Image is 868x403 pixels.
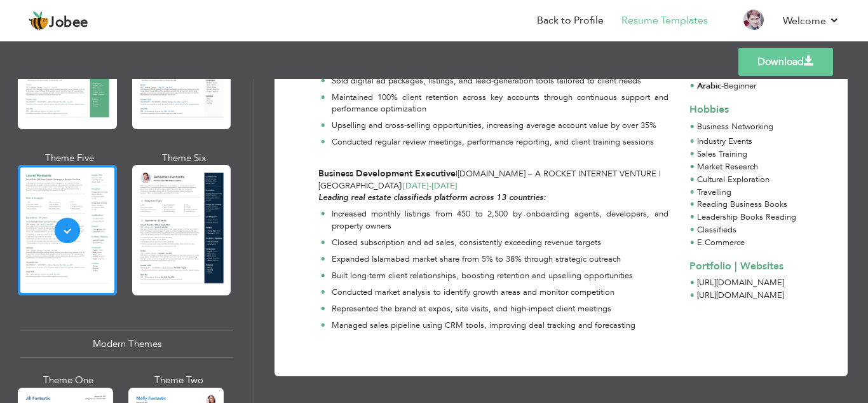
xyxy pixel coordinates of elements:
span: Cultural Exploration [697,174,770,185]
span: E.Commerce [697,237,745,248]
span: [DATE] [DATE] [403,180,458,192]
div: Theme Two [131,374,226,387]
div: Modern Themes [20,330,233,358]
div: Theme Six [135,152,234,165]
a: Back to Profile [537,13,604,28]
img: Profile Img [743,10,764,30]
a: Jobee [29,11,88,31]
p: Expanded Islamabad market share from 5% to 38% through strategic outreach [332,253,668,265]
em: Leading real estate classifieds platform across 13 countries: [318,192,546,203]
li: Beginner [697,80,757,93]
span: - [429,180,431,192]
span: Jobee [49,16,88,30]
span: | [401,180,403,192]
span: Sales Training [697,148,747,160]
p: Upselling and cross-selling opportunities, increasing average account value by over 35% [332,120,668,132]
p: Closed subscription and ad sales, consistently exceeding revenue targets [332,237,668,249]
a: [URL][DOMAIN_NAME] [697,277,784,288]
p: Conducted regular review meetings, performance reporting, and client training sessions [332,136,668,148]
a: [URL][DOMAIN_NAME] [697,290,784,301]
span: Classifieds [697,224,736,236]
p: Increased monthly listings from 450 to 2,500 by onboarding agents, developers, and property owners [332,208,668,232]
p: Represented the brand at expos, site visits, and high-impact client meetings [332,303,668,315]
span: Business Development Executive [318,167,456,180]
span: Market Research [697,161,758,173]
a: Resume Templates [621,13,708,28]
div: Theme Five [20,152,119,165]
span: Portfolio | Websites [689,259,783,273]
span: [DOMAIN_NAME] – A Rocket Internet Venture | [GEOGRAPHIC_DATA] [318,168,661,192]
p: Conducted market analysis to identify growth areas and monitor competition [332,286,668,299]
span: Business Networking [697,121,773,132]
p: Maintained 100% client retention across key accounts through continuous support and performance o... [332,92,668,115]
p: Managed sales pipeline using CRM tools, improving deal tracking and forecasting [332,320,668,332]
a: Welcome [783,13,839,29]
div: Theme One [20,374,116,387]
a: Download [738,48,833,76]
span: - [721,80,724,92]
span: | [456,168,458,180]
span: Reading Business Books [697,199,787,210]
p: Sold digital ad packages, listings, and lead-generation tools tailored to client needs [332,75,668,87]
span: Hobbies [689,103,729,117]
span: Travelling [697,187,731,198]
p: Built long-term client relationships, boosting retention and upselling opportunities [332,270,668,282]
span: Arabic [697,80,721,92]
span: Industry Events [697,136,752,147]
span: Leadership Books Reading [697,211,796,223]
img: jobee.io [29,11,49,31]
